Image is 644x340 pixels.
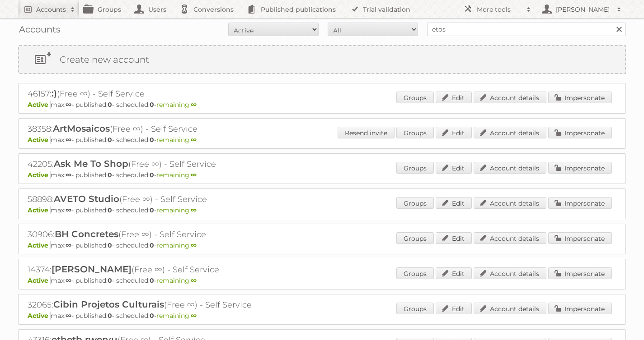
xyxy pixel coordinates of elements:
[66,101,71,109] strong: ∞
[54,158,128,169] span: Ask Me To Shop
[156,312,197,320] span: remaining:
[28,229,344,240] h2: 30906: (Free ∞) - Self Service
[436,127,472,138] a: Edit
[436,303,472,314] a: Edit
[28,312,51,320] span: Active
[108,276,112,285] strong: 0
[66,241,71,249] strong: ∞
[474,197,546,209] a: Account details
[191,101,197,109] strong: ∞
[108,101,112,109] strong: 0
[191,312,197,320] strong: ∞
[66,206,71,214] strong: ∞
[396,127,434,138] a: Groups
[548,92,612,103] a: Impersonate
[108,312,112,320] strong: 0
[66,171,71,179] strong: ∞
[150,241,154,249] strong: 0
[28,206,616,214] p: max: - published: - scheduled: -
[436,267,472,279] a: Edit
[53,299,164,310] span: Cibin Projetos Culturais
[108,136,112,144] strong: 0
[156,171,197,179] span: remaining:
[396,92,434,103] a: Groups
[150,206,154,214] strong: 0
[28,241,616,249] p: max: - published: - scheduled: -
[191,241,197,249] strong: ∞
[548,267,612,279] a: Impersonate
[52,264,132,275] span: [PERSON_NAME]
[53,123,110,134] span: ArtMosaicos
[28,299,344,311] h2: 32065: (Free ∞) - Self Service
[28,206,51,214] span: Active
[28,264,344,276] h2: 14374: (Free ∞) - Self Service
[548,232,612,244] a: Impersonate
[396,232,434,244] a: Groups
[436,232,472,244] a: Edit
[28,193,344,205] h2: 58898: (Free ∞) - Self Service
[436,162,472,174] a: Edit
[150,171,154,179] strong: 0
[156,241,197,249] span: remaining:
[191,136,197,144] strong: ∞
[28,171,51,179] span: Active
[548,303,612,314] a: Impersonate
[396,267,434,279] a: Groups
[156,206,197,214] span: remaining:
[474,267,546,279] a: Account details
[19,46,625,73] a: Create new account
[28,276,51,285] span: Active
[108,206,112,214] strong: 0
[474,162,546,174] a: Account details
[28,123,344,135] h2: 38358: (Free ∞) - Self Service
[66,276,71,285] strong: ∞
[548,162,612,174] a: Impersonate
[477,5,522,14] h2: More tools
[36,5,66,14] h2: Accounts
[156,276,197,285] span: remaining:
[28,136,616,144] p: max: - published: - scheduled: -
[66,136,71,144] strong: ∞
[191,206,197,214] strong: ∞
[66,312,71,320] strong: ∞
[28,101,51,109] span: Active
[28,312,616,320] p: max: - published: - scheduled: -
[474,127,546,138] a: Account details
[396,197,434,209] a: Groups
[156,136,197,144] span: remaining:
[28,241,51,249] span: Active
[436,92,472,103] a: Edit
[436,197,472,209] a: Edit
[28,158,344,170] h2: 42205: (Free ∞) - Self Service
[156,101,197,109] span: remaining:
[108,171,112,179] strong: 0
[396,162,434,174] a: Groups
[474,303,546,314] a: Account details
[191,171,197,179] strong: ∞
[28,276,616,285] p: max: - published: - scheduled: -
[150,101,154,109] strong: 0
[474,92,546,103] a: Account details
[150,276,154,285] strong: 0
[554,5,612,14] h2: [PERSON_NAME]
[28,101,616,109] p: max: - published: - scheduled: -
[548,197,612,209] a: Impersonate
[548,127,612,138] a: Impersonate
[150,136,154,144] strong: 0
[338,127,395,138] a: Resend invite
[52,88,57,99] span: :)
[28,136,51,144] span: Active
[28,88,344,100] h2: 46157: (Free ∞) - Self Service
[150,312,154,320] strong: 0
[108,241,112,249] strong: 0
[28,171,616,179] p: max: - published: - scheduled: -
[54,193,119,204] span: AVETO Studio
[55,229,118,239] span: BH Concretes
[396,303,434,314] a: Groups
[474,232,546,244] a: Account details
[191,276,197,285] strong: ∞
